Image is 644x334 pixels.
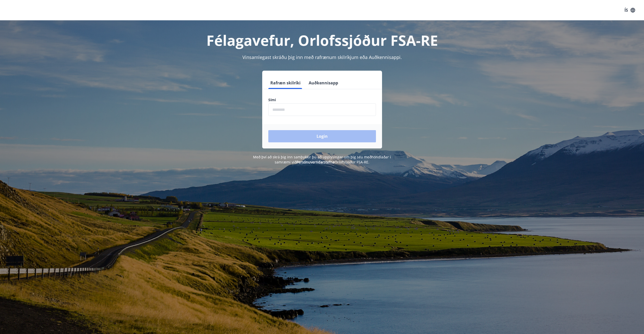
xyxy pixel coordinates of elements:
[145,31,499,50] h1: Félagavefur, Orlofssjóður FSA-RE
[296,160,335,164] a: Persónuverndarstefna
[622,6,638,15] button: ÍS
[307,77,340,89] button: Auðkennisapp
[253,155,391,164] span: Með því að skrá þig inn samþykkir þú að upplýsingar um þig séu meðhöndlaðar í samræmi við Orlofss...
[268,97,376,102] label: Sími
[268,77,303,89] button: Rafræn skilríki
[242,54,402,60] span: Vinsamlegast skráðu þig inn með rafrænum skilríkjum eða Auðkennisappi.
